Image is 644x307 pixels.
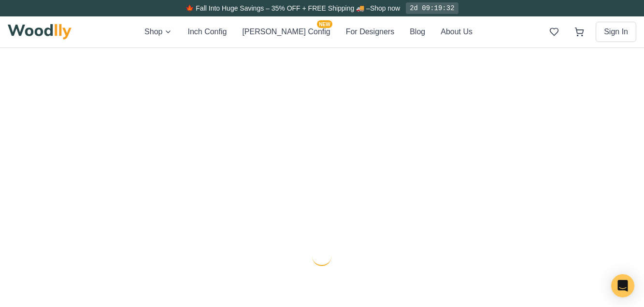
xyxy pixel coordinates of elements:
button: For Designers [346,26,394,38]
div: Open Intercom Messenger [611,274,634,297]
img: Woodlly [8,24,72,40]
button: Inch Config [187,26,227,38]
a: Shop now [370,4,400,12]
button: Shop [144,26,172,38]
button: Blog [410,26,425,38]
button: [PERSON_NAME] ConfigNEW [242,26,330,38]
button: Sign In [596,22,636,42]
div: 2d 09:19:32 [406,2,458,14]
span: 🍁 Fall Into Huge Savings – 35% OFF + FREE Shipping 🚚 – [186,4,370,12]
button: About Us [441,26,472,38]
span: NEW [317,20,332,28]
